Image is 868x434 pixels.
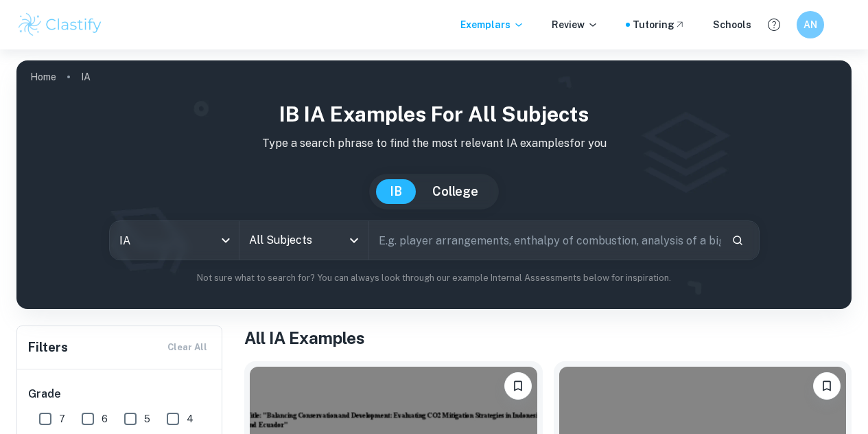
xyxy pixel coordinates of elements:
[28,386,212,402] h6: Grade
[27,271,841,285] p: Not sure what to search for? You can always look through our example Internal Assessments below f...
[28,338,68,357] h6: Filters
[504,372,532,400] button: Bookmark
[102,411,108,426] span: 6
[187,411,193,426] span: 4
[713,17,751,32] a: Schools
[81,69,91,84] p: IA
[344,231,364,250] button: Open
[59,411,65,426] span: 7
[244,325,852,350] h1: All IA Examples
[419,179,492,204] button: College
[797,11,824,38] button: AN
[16,60,852,309] img: profile cover
[376,179,416,204] button: IB
[552,17,598,32] p: Review
[633,17,685,32] a: Tutoring
[30,67,56,87] a: Home
[762,13,786,36] button: Help and Feedback
[27,135,841,152] p: Type a search phrase to find the most relevant IA examples for you
[726,229,749,252] button: Search
[27,99,841,130] h1: IB IA examples for all subjects
[460,17,524,32] p: Exemplars
[803,17,819,32] h6: AN
[16,11,104,38] img: Clastify logo
[144,411,150,426] span: 5
[369,221,720,260] input: E.g. player arrangements, enthalpy of combustion, analysis of a big city...
[813,372,841,400] button: Bookmark
[110,221,239,260] div: IA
